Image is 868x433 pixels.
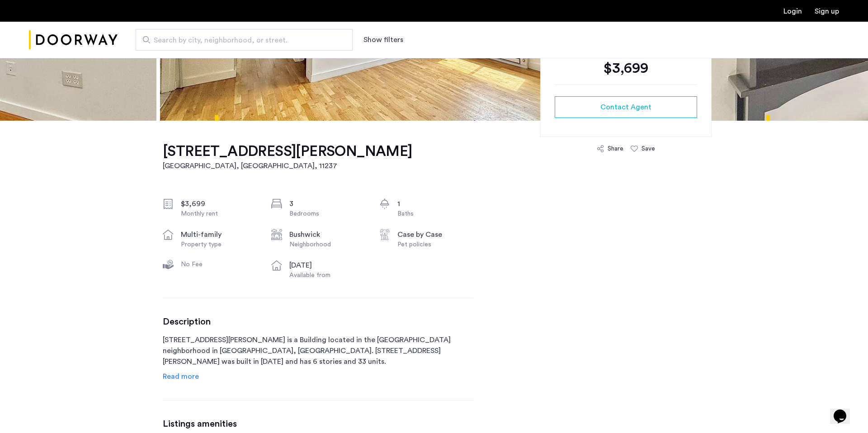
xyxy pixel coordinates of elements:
img: logo [29,23,118,57]
span: Read more [163,373,199,380]
div: Case by Case [397,229,473,240]
a: [STREET_ADDRESS][PERSON_NAME][GEOGRAPHIC_DATA], [GEOGRAPHIC_DATA], 11237 [163,142,412,171]
button: Show or hide filters [363,34,403,45]
div: 1 [397,198,473,209]
a: Read info [163,371,199,382]
h3: Listings amenities [163,419,473,429]
div: Share [608,144,623,153]
span: Search by city, neighborhood, or street. [154,35,327,46]
a: Registration [815,8,839,15]
h1: [STREET_ADDRESS][PERSON_NAME] [163,142,412,160]
h3: Description [163,316,473,327]
h2: [GEOGRAPHIC_DATA], [GEOGRAPHIC_DATA] , 11237 [163,160,412,171]
div: [DATE] [289,260,365,271]
div: Save [642,144,655,153]
div: $3,699 [555,59,697,77]
a: Cazamio Logo [29,23,118,57]
div: Available from [289,271,365,280]
div: Neighborhood [289,240,365,249]
div: Bushwick [289,229,365,240]
div: $3,699 [181,198,257,209]
div: 3 [289,198,365,209]
iframe: chat widget [830,397,859,424]
div: Pet policies [397,240,473,249]
a: Login [783,8,802,15]
span: Contact Agent [600,102,651,113]
div: Monthly rent [181,209,257,218]
button: button [555,96,697,118]
p: [STREET_ADDRESS][PERSON_NAME] is a Building located in the [GEOGRAPHIC_DATA] neighborhood in [GEO... [163,334,473,367]
input: Apartment Search [136,29,353,51]
div: Property type [181,240,257,249]
div: No Fee [181,260,257,269]
div: Baths [397,209,473,218]
div: Bedrooms [289,209,365,218]
div: multi-family [181,229,257,240]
